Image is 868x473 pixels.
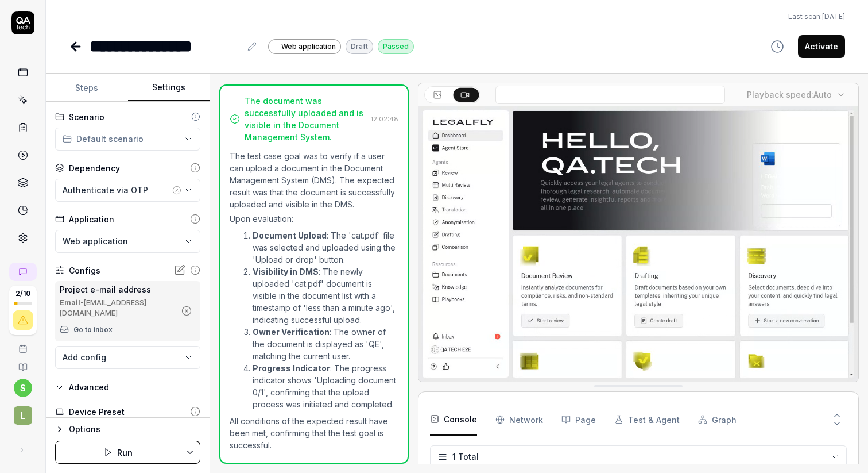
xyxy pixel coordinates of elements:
[69,422,200,436] div: Options
[230,213,398,225] p: Upon evaluation:
[371,115,398,123] time: 12:02:48
[46,74,128,102] button: Steps
[245,95,366,143] div: The document was successfully uploaded and is visible in the Document Management System.
[63,235,128,247] span: Web application
[128,74,210,102] button: Settings
[15,290,30,297] span: 2 / 10
[253,229,398,266] li: : The 'cat.pdf' file was selected and uploaded using the 'Upload or drop' button.
[5,397,41,427] button: L
[253,363,330,373] strong: Progress Indicator
[63,184,170,196] div: Authenticate via OTP
[60,283,175,295] div: Project e-mail address
[230,150,398,210] p: The test case goal was to verify if a user can upload a document in the Document Management Syste...
[60,321,113,339] button: Go to inbox
[69,380,109,394] div: Advanced
[230,415,398,451] p: All conditions of the expected result have been met, confirming that the test goal is successful.
[346,39,373,54] div: Draft
[253,327,330,337] strong: Owner Verification
[63,133,144,145] div: Default scenario
[747,89,832,101] div: Playback speed:
[253,326,398,362] li: : The owner of the document is displayed as 'QE', matching the current user.
[764,35,791,58] button: View version history
[55,230,200,253] button: Web application
[69,111,104,123] div: Scenario
[14,379,32,397] button: s
[253,267,319,276] strong: Visibility in DMS
[281,41,336,52] span: Web application
[55,128,200,151] button: Default scenario
[55,179,200,202] button: Authenticate via OTP
[822,12,845,21] time: [DATE]
[430,403,477,436] button: Console
[495,403,543,436] button: Network
[69,162,120,174] div: Dependency
[253,266,398,326] li: : The newly uploaded 'cat.pdf' document is visible in the document list with a timestamp of 'less...
[73,325,113,335] a: Go to inbox
[69,406,125,418] div: Device Preset
[5,353,41,372] a: Documentation
[561,403,596,436] button: Page
[698,403,737,436] button: Graph
[55,422,200,436] button: Options
[69,264,100,276] div: Configs
[253,362,398,410] li: : The progress indicator shows 'Uploading document 0/1', confirming that the upload process was i...
[788,11,845,22] span: Last scan:
[60,298,175,318] div: - [EMAIL_ADDRESS][DOMAIN_NAME]
[55,380,109,394] button: Advanced
[14,406,32,425] span: L
[614,403,680,436] button: Test & Agent
[9,263,37,281] a: New conversation
[253,230,327,240] strong: Document Upload
[55,441,180,464] button: Run
[798,35,845,58] button: Activate
[69,213,114,225] div: Application
[268,39,341,54] a: Web application
[5,335,41,353] a: Book a call with us
[60,298,80,307] b: Email
[788,11,845,22] button: Last scan:[DATE]
[378,39,414,54] div: Passed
